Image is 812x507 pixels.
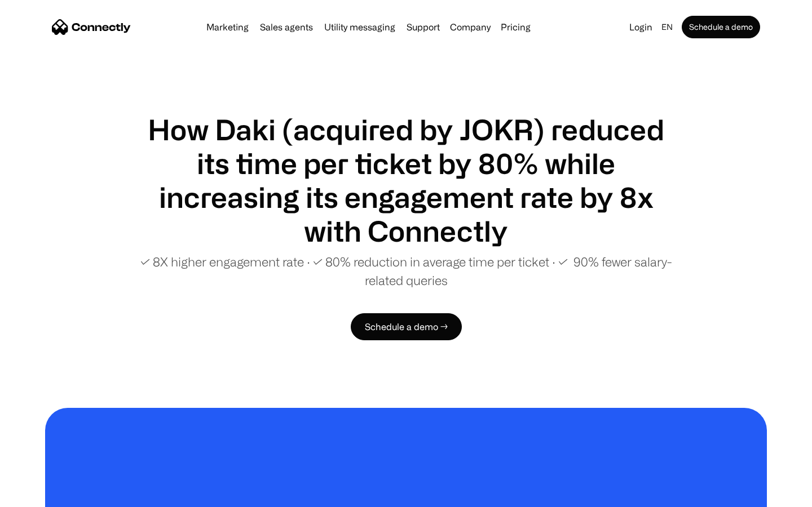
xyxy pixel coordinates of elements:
[402,23,444,32] a: Support
[320,23,400,32] a: Utility messaging
[496,23,535,32] a: Pricing
[450,19,491,35] div: Company
[11,486,68,503] aside: Language selected: English
[202,23,253,32] a: Marketing
[682,16,760,38] a: Schedule a demo
[135,113,677,248] h1: How Daki (acquired by JOKR) reduced its time per ticket by 80% while increasing its engagement ra...
[255,23,317,32] a: Sales agents
[135,252,677,290] p: ✓ 8X higher engagement rate ∙ ✓ 80% reduction in average time per ticket ∙ ✓ 90% fewer salary-rel...
[661,19,673,35] div: en
[625,19,657,35] a: Login
[351,313,462,340] a: Schedule a demo →
[23,487,68,503] ul: Language list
